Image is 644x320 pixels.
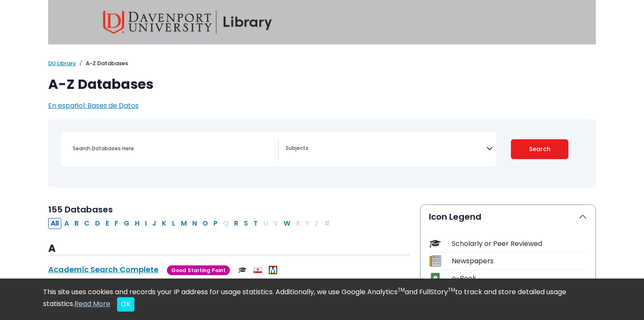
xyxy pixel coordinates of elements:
[429,255,441,267] img: Icon Newspapers
[452,273,587,284] div: e-Book
[420,205,595,229] button: Icon Legend
[48,218,333,228] div: Alpha-list to filter by first letter of database name
[232,218,241,229] button: Filter Results R
[200,218,210,229] button: Filter Results O
[103,11,272,34] img: Davenport University Library
[68,142,278,154] input: Search database by title or keyword
[48,101,139,110] a: En español: Bases de Datos
[82,218,92,229] button: Filter Results C
[254,266,262,274] img: Audio & Video
[167,265,230,275] span: Good Starting Point
[48,264,158,275] a: Academic Search Complete
[43,287,601,312] div: This site uses cookies and records your IP address for usage statistics. Additionally, we use Goo...
[448,286,455,293] sup: TM
[169,218,178,229] button: Filter Results L
[178,218,189,229] button: Filter Results M
[76,59,128,68] li: A-Z Databases
[241,218,251,229] button: Filter Results S
[48,204,113,215] span: 155 Databases
[117,297,134,312] button: Close
[48,218,61,229] button: All
[269,266,277,274] img: MeL (Michigan electronic Library)
[132,218,142,229] button: Filter Results H
[74,299,110,309] a: Read More
[211,218,220,229] button: Filter Results P
[251,218,260,229] button: Filter Results T
[103,218,112,229] button: Filter Results E
[429,273,441,284] img: Icon e-Book
[238,266,247,274] img: Scholarly or Peer Reviewed
[511,139,569,159] button: Submit for Search Results
[48,59,596,68] nav: breadcrumb
[112,218,121,229] button: Filter Results F
[429,238,441,249] img: Icon Scholarly or Peer Reviewed
[48,59,76,67] a: DU Library
[121,218,132,229] button: Filter Results G
[62,218,71,229] button: Filter Results A
[72,218,81,229] button: Filter Results B
[286,146,486,152] textarea: Search
[142,218,149,229] button: Filter Results I
[48,76,596,92] h1: A-Z Databases
[190,218,199,229] button: Filter Results N
[150,218,159,229] button: Filter Results J
[452,256,587,266] div: Newspapers
[159,218,169,229] button: Filter Results K
[93,218,103,229] button: Filter Results D
[452,239,587,249] div: Scholarly or Peer Reviewed
[398,286,405,293] sup: TM
[48,243,410,255] h3: A
[48,119,596,188] nav: Search filters
[281,218,293,229] button: Filter Results W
